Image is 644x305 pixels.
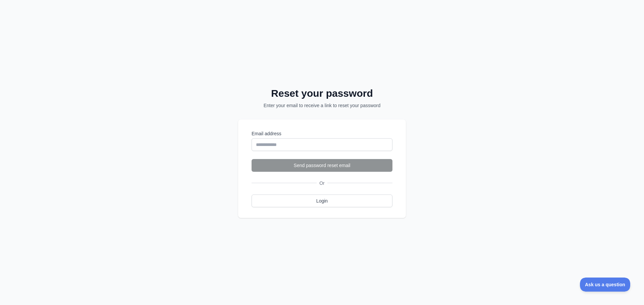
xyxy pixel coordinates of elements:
p: Enter your email to receive a link to reset your password [247,102,397,109]
iframe: Toggle Customer Support [580,278,631,292]
label: Email address [252,130,392,137]
a: Login [252,195,392,207]
button: Send password reset email [252,159,392,172]
span: Or [317,180,327,186]
h2: Reset your password [247,87,397,99]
